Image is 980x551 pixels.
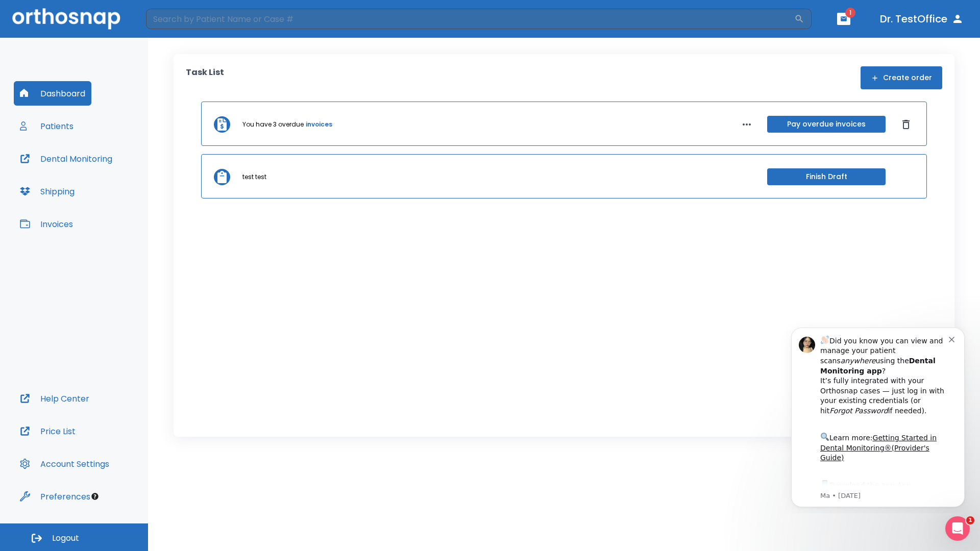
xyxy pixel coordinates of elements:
[14,212,79,236] button: Invoices
[52,533,79,544] span: Logout
[945,516,970,541] iframe: Intercom live chat
[14,419,82,443] button: Price List
[146,9,794,29] input: Search by Patient Name or Case #
[14,81,91,106] button: Dashboard
[14,114,80,138] button: Patients
[845,8,855,18] span: 1
[898,116,914,133] button: Dismiss
[44,163,135,181] a: App Store
[14,452,115,476] button: Account Settings
[44,160,173,212] div: Download the app: | ​ Let us know if you need help getting started!
[14,179,81,204] button: Shipping
[966,516,974,524] span: 1
[767,168,886,185] button: Finish Draft
[861,66,942,89] button: Create order
[14,146,118,171] button: Dental Monitoring
[776,318,980,513] iframe: Intercom notifications message
[767,116,886,133] button: Pay overdue invoices
[14,386,95,411] button: Help Center
[14,484,96,509] button: Preferences
[90,492,100,501] div: Tooltip anchor
[876,10,968,28] button: Dr. TestOffice
[12,8,120,29] img: Orthosnap
[242,120,304,129] p: You have 3 overdue
[173,16,181,24] button: Dismiss notification
[44,173,173,182] p: Message from Ma, sent 5w ago
[186,66,224,89] p: Task List
[242,172,266,182] p: test test
[306,120,332,129] a: invoices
